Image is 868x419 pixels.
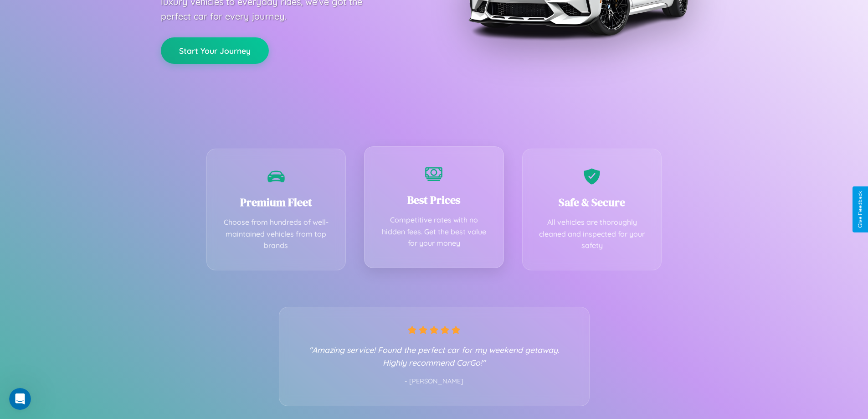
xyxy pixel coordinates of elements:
h3: Premium Fleet [221,195,332,210]
p: All vehicles are thoroughly cleaned and inspected for your safety [536,217,648,252]
button: Start Your Journey [161,37,269,64]
p: Competitive rates with no hidden fees. Get the best value for your money [378,214,490,249]
iframe: Intercom live chat [9,388,31,410]
h3: Safe & Secure [536,195,648,210]
p: "Amazing service! Found the perfect car for my weekend getaway. Highly recommend CarGo!" [298,343,571,369]
p: - [PERSON_NAME] [298,376,571,388]
div: Give Feedback [857,191,863,228]
p: Choose from hundreds of well-maintained vehicles from top brands [221,217,332,252]
h3: Best Prices [378,192,490,207]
